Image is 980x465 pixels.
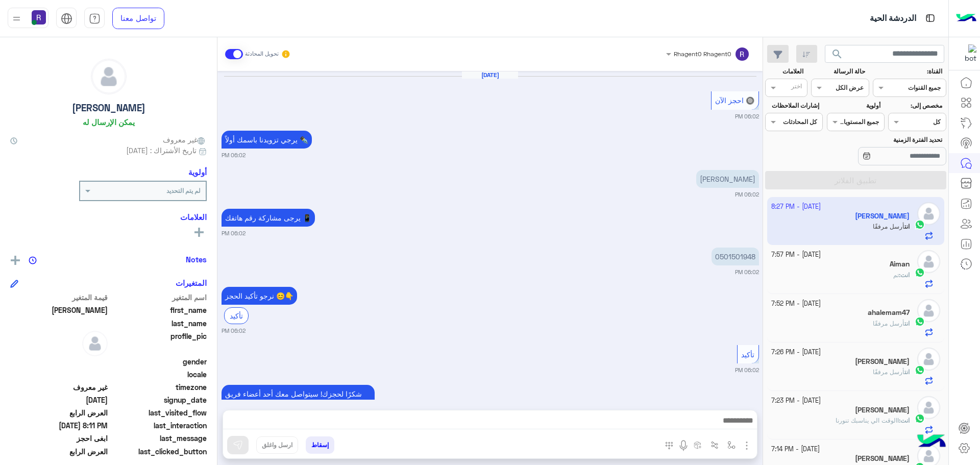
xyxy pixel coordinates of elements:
h6: العلامات [10,212,207,222]
small: [DATE] - 7:23 PM [771,396,821,406]
label: أولوية [828,101,880,110]
span: Abdullah [10,305,108,315]
img: hulul-logo.png [914,424,949,460]
b: لم يتم التحديد [166,187,201,194]
label: القناة: [874,67,943,76]
img: defaultAdmin.png [917,299,940,322]
h5: حسين علي [855,454,910,463]
img: WhatsApp [915,365,925,375]
span: timezone [110,382,207,393]
span: first_name [110,305,207,315]
img: Logo [956,8,976,29]
img: 322853014244696 [958,44,976,63]
b: : [899,417,910,424]
img: select flow [727,441,736,449]
small: 06:02 PM [222,327,246,335]
span: gender [110,356,207,367]
small: [DATE] - 7:57 PM [771,250,821,260]
span: last_message [110,433,207,444]
span: انت [900,417,910,424]
small: تحويل المحادثة [245,50,279,58]
span: profile_pic [110,331,207,354]
img: send message [233,440,243,450]
small: 06:02 PM [735,112,759,120]
img: WhatsApp [915,413,925,424]
span: 2025-10-10T17:04:41.993Z [10,395,108,405]
p: 10/10/2025, 6:02 PM [696,170,759,188]
p: 10/10/2025, 6:02 PM [222,209,315,227]
span: غير معروف [10,382,108,393]
img: profile [10,12,23,25]
span: تاريخ الأشتراك : [DATE] [126,145,197,156]
img: defaultAdmin.png [82,331,108,356]
span: 🔘 احجز الآن [715,96,754,105]
img: tab [89,13,101,25]
span: انت [904,368,910,376]
div: اختر [791,82,803,93]
span: أرسل مرفقًا [873,320,904,327]
h5: [PERSON_NAME] [72,102,145,114]
p: 10/10/2025, 6:02 PM [712,248,759,265]
img: tab [61,13,72,25]
button: Trigger scenario [706,436,723,453]
small: [DATE] - 7:26 PM [771,348,821,357]
img: Trigger scenario [710,441,719,449]
h6: Notes [186,255,207,264]
span: null [10,369,108,380]
label: مخصص إلى: [890,101,942,110]
span: العرض الرابع [10,446,108,457]
img: add [11,256,20,265]
button: تطبيق الفلاتر [765,171,946,189]
span: last_interaction [110,420,207,431]
span: اسم المتغير [110,292,207,303]
label: العلامات [766,67,803,76]
img: send voice note [677,439,690,452]
p: 10/10/2025, 6:02 PM [222,287,297,305]
label: تحديد الفترة الزمنية [828,135,942,144]
h5: Mohammad Dokhan [855,357,910,366]
span: انت [904,320,910,327]
b: : [899,271,910,279]
h5: ahalemam47 [868,308,910,317]
p: الدردشة الحية [870,12,916,26]
button: ارسل واغلق [256,436,298,454]
img: defaultAdmin.png [91,59,126,94]
span: 2025-10-10T17:11:26.984Z [10,420,108,431]
img: tab [924,12,937,25]
a: tab [84,8,105,29]
img: send attachment [741,439,753,452]
span: last_clicked_button [110,446,207,457]
small: 06:02 PM [222,229,246,237]
label: حالة الرسالة [813,67,865,76]
span: last_name [110,318,207,329]
a: تواصل معنا [112,8,164,29]
small: [DATE] - 7:14 PM [771,445,820,454]
span: Rhagent0 Rhagent0 [674,50,731,58]
img: userImage [32,10,46,25]
button: create order [690,436,706,453]
label: إشارات الملاحظات [766,101,819,110]
span: تم [893,271,899,279]
p: 10/10/2025, 6:02 PM [222,131,312,149]
h5: Aiman [890,260,910,268]
img: WhatsApp [915,316,925,327]
h6: المتغيرات [176,278,207,287]
p: 10/10/2025, 6:02 PM [222,385,375,413]
span: العرض الرابع [10,407,108,418]
img: defaultAdmin.png [917,250,940,273]
span: قيمة المتغير [10,292,108,303]
img: defaultAdmin.png [917,396,940,419]
h6: [DATE] [462,71,518,79]
span: االوقت الي يناسبك تنورنا [836,417,899,424]
span: locale [110,369,207,380]
span: signup_date [110,395,207,405]
h5: يزيد الشمري [855,406,910,414]
span: search [831,48,843,60]
div: تأكيد [224,307,249,324]
span: أرسل مرفقًا [873,368,904,376]
img: notes [29,256,37,264]
button: إسقاط [306,436,334,454]
button: search [825,45,850,67]
small: 06:02 PM [222,151,246,159]
h6: أولوية [188,167,207,177]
